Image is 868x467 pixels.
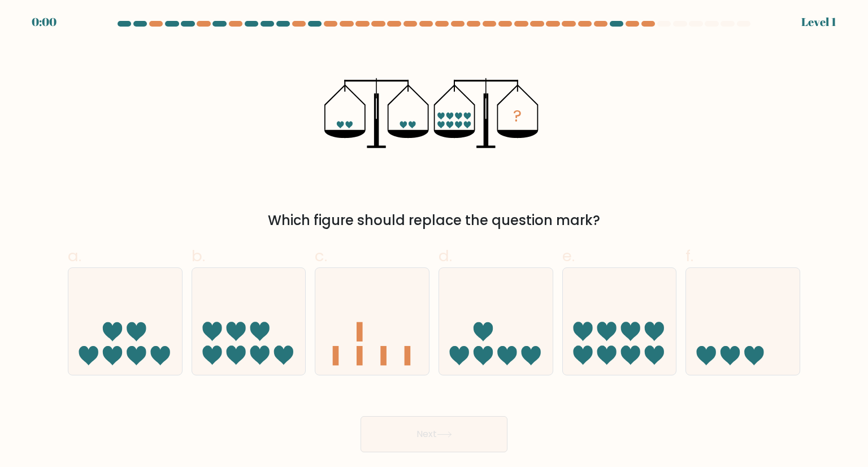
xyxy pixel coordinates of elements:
[513,104,522,127] tspan: ?
[315,245,327,267] span: c.
[192,245,205,267] span: b.
[68,245,81,267] span: a.
[361,416,507,452] button: Next
[75,210,793,231] div: Which figure should replace the question mark?
[685,245,693,267] span: f.
[32,14,57,31] div: 0:00
[562,245,575,267] span: e.
[801,14,836,31] div: Level 1
[439,245,452,267] span: d.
